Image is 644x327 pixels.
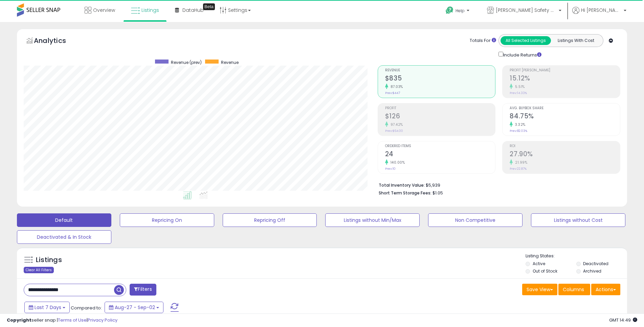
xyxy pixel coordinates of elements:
[24,267,54,273] div: Clear All Filters
[572,7,626,22] a: Hi [PERSON_NAME]
[510,91,527,95] small: Prev: 14.33%
[440,1,476,22] a: Help
[563,286,584,293] span: Columns
[513,160,527,165] small: 21.99%
[510,107,620,110] span: Avg. Buybox Share
[583,268,601,274] label: Archived
[17,213,111,227] button: Default
[385,112,495,121] h2: $126
[388,84,403,89] small: 87.03%
[71,305,102,311] span: Compared to:
[456,8,465,14] span: Help
[385,129,403,133] small: Prev: $64.00
[24,302,70,313] button: Last 7 Days
[385,107,495,110] span: Profit
[203,3,215,10] div: Tooltip anchor
[513,84,525,89] small: 5.51%
[493,50,549,59] div: Include Returns
[510,167,527,171] small: Prev: 22.87%
[583,261,608,266] label: Deactivated
[428,213,523,227] button: Non Competitive
[388,122,403,127] small: 97.42%
[34,36,79,47] h5: Analytics
[510,112,620,121] h2: 84.75%
[223,213,317,227] button: Repricing Off
[522,284,557,295] button: Save View
[7,317,117,324] div: seller snap | |
[470,38,496,44] div: Totals For
[526,253,627,259] p: Listing States:
[432,190,443,196] span: $1.05
[510,69,620,72] span: Profit [PERSON_NAME]
[510,74,620,84] h2: 15.12%
[379,190,431,196] b: Short Term Storage Fees:
[385,69,495,72] span: Revenue
[93,7,115,14] span: Overview
[182,7,204,14] span: DataHub
[120,213,214,227] button: Repricing On
[36,255,62,265] h5: Listings
[88,317,117,323] a: Privacy Policy
[385,74,495,84] h2: $835
[105,302,163,313] button: Aug-27 - Sep-02
[513,122,526,127] small: 3.32%
[141,7,159,14] span: Listings
[388,160,405,165] small: 140.00%
[609,317,637,323] span: 2025-09-10 14:49 GMT
[531,213,625,227] button: Listings without Cost
[385,91,400,95] small: Prev: $447
[533,268,557,274] label: Out of Stock
[130,284,156,296] button: Filters
[385,167,396,171] small: Prev: 10
[171,60,202,65] span: Revenue (prev)
[385,144,495,148] span: Ordered Items
[581,7,622,14] span: Hi [PERSON_NAME]
[58,317,87,323] a: Terms of Use
[325,213,420,227] button: Listings without Min/Max
[591,284,620,295] button: Actions
[7,317,31,323] strong: Copyright
[221,60,239,65] span: Revenue
[445,6,454,15] i: Get Help
[510,150,620,159] h2: 27.90%
[115,304,155,311] span: Aug-27 - Sep-02
[379,181,615,189] li: $5,939
[385,150,495,159] h2: 24
[17,230,111,244] button: Deactivated & In Stock
[533,261,545,266] label: Active
[35,304,61,311] span: Last 7 Days
[551,36,601,45] button: Listings With Cost
[510,144,620,148] span: ROI
[510,129,527,133] small: Prev: 82.03%
[496,7,557,14] span: [PERSON_NAME] Safety & Supply
[501,36,551,45] button: All Selected Listings
[558,284,590,295] button: Columns
[379,182,425,188] b: Total Inventory Value:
